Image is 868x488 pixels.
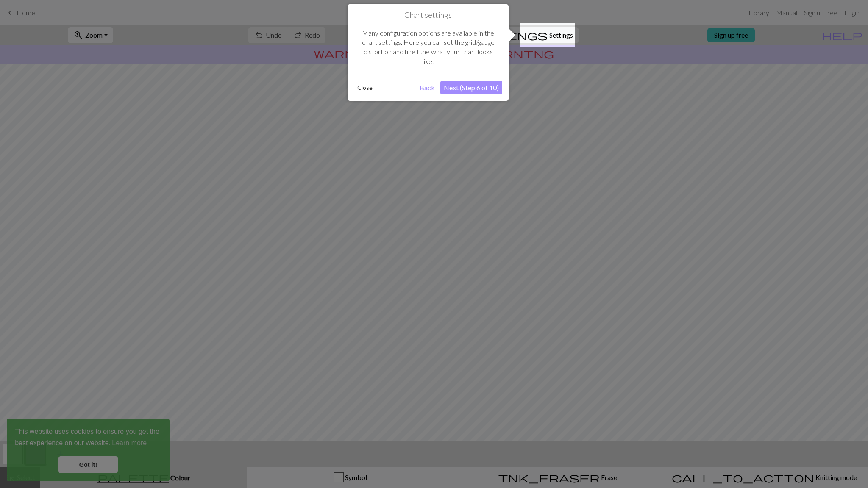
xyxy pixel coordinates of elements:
[348,4,509,101] div: Chart settings
[354,81,376,94] button: Close
[354,20,502,75] div: Many configuration options are available in the chart settings. Here you can set the grid/gauge d...
[440,81,502,94] button: Next (Step 6 of 10)
[354,11,502,20] h1: Chart settings
[416,81,438,94] button: Back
